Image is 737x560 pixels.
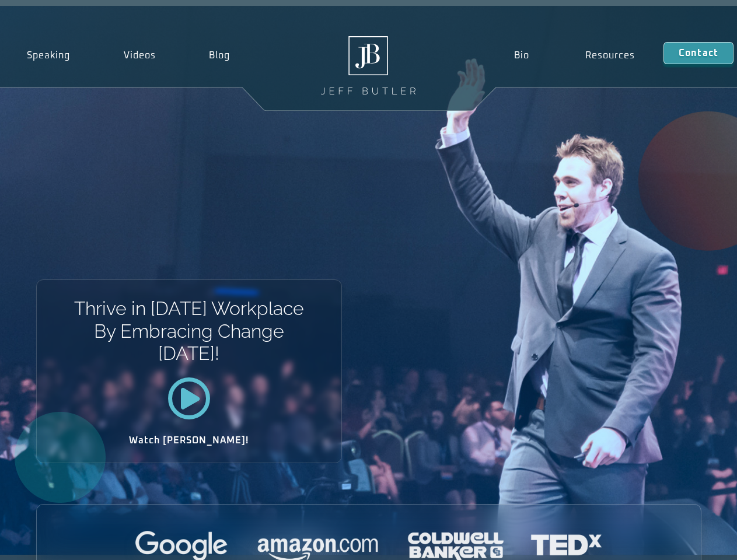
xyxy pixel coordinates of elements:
[73,297,305,365] h1: Thrive in [DATE] Workplace By Embracing Change [DATE]!
[663,42,733,64] a: Contact
[182,42,257,69] a: Blog
[78,436,301,445] h2: Watch [PERSON_NAME]!
[485,42,557,69] a: Bio
[97,42,183,69] a: Videos
[679,48,718,58] span: Contact
[485,42,663,69] nav: Menu
[557,42,663,69] a: Resources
